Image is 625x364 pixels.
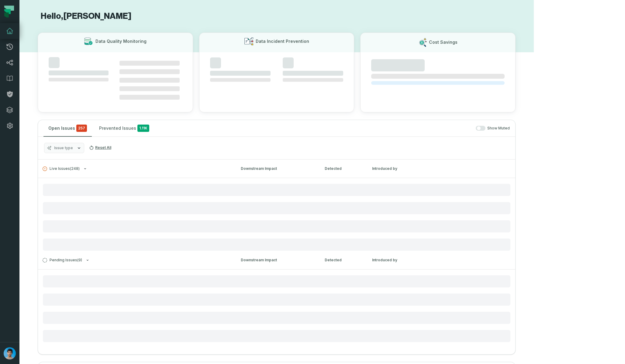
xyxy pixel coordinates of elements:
[44,143,84,153] button: Issue type
[199,33,354,112] button: Data Incident Prevention
[4,347,16,359] img: avatar of Omri Ildis
[43,167,80,171] span: Live Issues ( 248 )
[256,38,309,44] h3: Data Incident Prevention
[43,258,230,263] button: Pending Issues(9)
[54,146,73,150] span: Issue type
[360,33,516,112] button: Cost Savings
[325,166,361,171] div: Detected
[43,167,230,171] button: Live Issues(248)
[38,33,193,112] button: Data Quality Monitoring
[241,166,314,171] div: Downstream Impact
[38,269,515,342] div: Pending Issues(9)
[94,120,154,136] button: Prevented Issues
[76,125,87,132] span: critical issues and errors combined
[157,126,510,131] div: Show Muted
[325,257,361,263] div: Detected
[95,38,147,44] h3: Data Quality Monitoring
[43,258,82,263] span: Pending Issues ( 9 )
[429,39,458,45] h3: Cost Savings
[372,166,427,171] div: Introduced by
[38,11,516,22] h1: Hello, [PERSON_NAME]
[241,257,314,263] div: Downstream Impact
[43,120,92,136] button: Open Issues
[372,257,427,263] div: Introduced by
[137,125,149,132] span: 1.11K
[38,178,515,251] div: Live Issues(248)
[87,143,114,153] button: Reset All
